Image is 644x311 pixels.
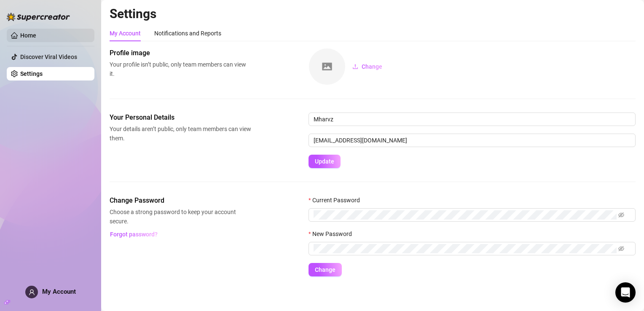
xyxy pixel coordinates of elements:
div: Notifications and Reports [154,29,221,38]
span: Profile image [110,48,251,58]
a: Discover Viral Videos [20,54,77,60]
button: Forgot password? [110,228,158,241]
a: Home [20,32,36,39]
span: Forgot password? [110,231,158,238]
span: Choose a strong password to keep your account secure. [110,207,251,226]
input: New Password [314,244,617,253]
img: square-placeholder.png [309,48,345,85]
span: Your details aren’t public, only team members can view them. [110,124,251,143]
span: Change [362,63,382,70]
img: logo-BBDzfeDw.svg [7,13,70,21]
input: Current Password [314,210,617,220]
span: Change [315,266,335,273]
button: Change [309,263,342,276]
span: Your Personal Details [110,113,251,123]
input: Enter name [309,113,636,126]
div: My Account [110,29,141,38]
span: eye-invisible [618,246,624,252]
span: Your profile isn’t public, only team members can view it. [110,60,251,78]
span: user [29,289,35,295]
span: eye-invisible [618,212,624,218]
div: Open Intercom Messenger [615,282,636,303]
a: Settings [20,70,43,77]
label: Current Password [309,196,365,205]
input: Enter new email [309,134,636,147]
label: New Password [309,229,357,239]
button: Change [346,60,389,73]
span: upload [352,64,358,70]
span: Change Password [110,196,251,206]
button: Update [309,155,341,168]
span: My Account [42,288,76,295]
span: build [4,299,10,305]
h2: Settings [110,6,636,22]
span: Update [315,158,334,165]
